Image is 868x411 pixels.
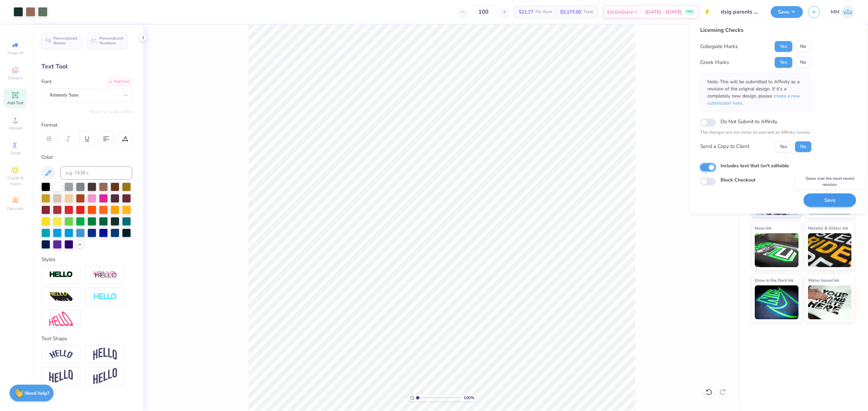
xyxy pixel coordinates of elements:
[808,233,852,267] img: Metallic & Glitter Ink
[7,50,23,56] span: Image AI
[607,8,633,16] span: Est. Delivery
[99,36,123,45] span: Personalized Numbers
[49,370,73,383] img: Flag
[41,335,132,343] div: Text Shape
[707,93,800,106] span: create a new submission here
[93,271,117,279] img: Shadow
[41,153,132,161] div: Color
[519,8,533,16] span: $21.77
[3,175,27,186] span: Clipart & logos
[796,174,864,189] div: Saves over the most recent revision
[808,224,848,232] span: Metallic & Glitter Ink
[700,43,738,50] div: Collegiate Marks
[755,277,793,284] span: Glow in the Dark Ink
[721,162,789,169] label: Includes text that isn't editable
[808,285,852,319] img: Water based Ink
[49,311,73,326] img: Free Distort
[583,8,593,16] span: Total
[755,285,798,319] img: Glow in the Dark Ink
[841,5,854,19] img: Mariah Myssa Salurio
[463,395,474,401] span: 100 %
[93,348,117,361] img: Arch
[8,75,23,81] span: Designs
[49,350,73,359] img: Arc
[90,109,132,114] button: Switch to Greek Letters
[700,129,811,136] p: The changes are too minor to warrant an Affinity review.
[686,9,693,14] span: FREE
[755,224,771,232] span: Neon Ink
[775,141,792,152] button: Yes
[49,271,73,279] img: Stroke
[41,78,52,86] label: Font
[105,78,132,86] div: Add Font
[795,57,811,68] button: No
[8,125,22,131] span: Upload
[700,143,749,151] div: Send a Copy to Client
[470,6,497,18] input: – –
[804,193,856,207] button: Save
[716,5,766,19] input: Untitled Design
[53,36,77,45] span: Personalized Names
[808,277,839,284] span: Water based Ink
[775,57,792,68] button: Yes
[700,26,811,34] div: Licensing Checks
[707,78,804,107] p: Note: This will be submitted to Affinity as a revision of the original design. If it's a complete...
[7,206,23,211] span: Decorate
[49,291,73,302] img: 3d Illusion
[795,41,811,52] button: No
[560,8,581,16] span: $2,177.00
[755,233,798,267] img: Neon Ink
[93,293,117,301] img: Negative Space
[25,390,49,396] strong: Need help?
[831,8,840,16] span: MM
[93,368,117,385] img: Rise
[795,141,811,152] button: No
[7,100,23,106] span: Add Text
[831,5,854,19] a: MM
[535,8,552,16] span: Per Item
[700,59,729,66] div: Greek Marks
[41,121,133,129] div: Format
[10,150,21,156] span: Greek
[771,6,803,18] button: Save
[721,176,755,183] label: Block Checkout
[41,62,132,71] div: Text Tool
[775,41,792,52] button: Yes
[645,8,682,16] span: [DATE] - [DATE]
[60,166,132,180] input: e.g. 7428 c
[721,117,777,126] label: Do Not Submit to Affinity
[41,256,132,263] div: Styles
